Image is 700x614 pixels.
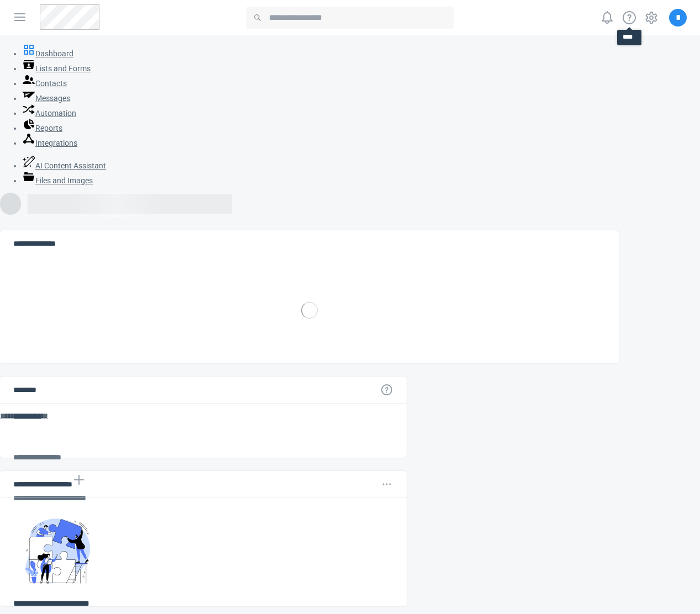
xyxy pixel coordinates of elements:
[22,94,70,103] a: Messages
[22,161,106,170] a: AI Content Assistant
[22,124,62,133] a: Reports
[35,49,73,58] span: Dashboard
[22,64,91,73] a: Lists and Forms
[22,139,77,147] a: Integrations
[35,124,62,133] span: Reports
[22,176,93,185] a: Files and Images
[35,176,93,185] span: Files and Images
[35,109,76,118] span: Automation
[35,64,91,73] span: Lists and Forms
[35,161,106,170] span: AI Content Assistant
[35,79,67,88] span: Contacts
[22,79,67,88] a: Contacts
[22,109,76,118] a: Automation
[22,49,73,58] a: Dashboard
[35,94,70,103] span: Messages
[35,139,77,147] span: Integrations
